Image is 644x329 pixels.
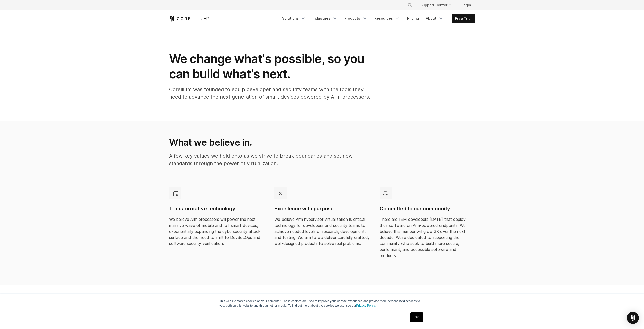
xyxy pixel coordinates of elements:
p: We believe Arm processors will power the next massive wave of mobile and IoT smart devices, expon... [169,216,264,246]
div: Open Intercom Messenger [627,312,639,324]
a: Privacy Policy. [356,304,376,307]
a: Pricing [404,14,422,23]
h1: We change what's possible, so you can build what's next. [169,51,370,82]
p: We believe Arm hypervisor virtualization is critical technology for developers and security teams... [274,216,370,246]
a: Products [341,14,370,23]
a: Login [457,1,475,10]
div: Navigation Menu [401,1,475,10]
a: Resources [371,14,403,23]
p: Corellium was founded to equip developer and security teams with the tools they need to advance t... [169,86,370,101]
p: There are 13M developers [DATE] that deploy their software on Arm-powered endpoints. We believe t... [380,216,475,259]
a: Corellium Home [169,16,209,22]
h4: Transformative technology [169,205,264,212]
a: About [423,14,447,23]
a: Support Center [416,1,455,10]
div: Navigation Menu [279,14,475,23]
h2: What we believe in. [169,137,370,148]
button: Search [405,1,414,10]
h4: Committed to our community [380,205,475,212]
a: Industries [310,14,340,23]
a: Free Trial [452,14,475,23]
a: Solutions [279,14,309,23]
p: A few key values we hold onto as we strive to break boundaries and set new standards through the ... [169,152,370,167]
h4: Excellence with purpose [274,205,370,212]
a: OK [410,312,423,322]
p: This website stores cookies on your computer. These cookies are used to improve your website expe... [219,299,425,308]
